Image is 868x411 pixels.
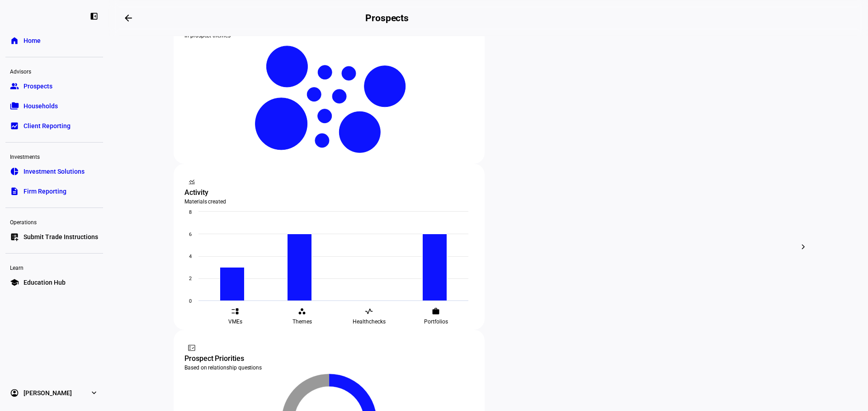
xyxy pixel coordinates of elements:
div: Advisors [5,65,103,77]
div: Prospect Priorities [184,353,474,364]
eth-mat-symbol: group [10,82,19,91]
div: Learn [5,261,103,273]
eth-mat-symbol: pie_chart [10,167,19,176]
h2: Prospects [365,13,409,23]
div: Operations [5,215,103,228]
eth-mat-symbol: school [10,278,19,287]
eth-mat-symbol: home [10,36,19,45]
eth-mat-symbol: list_alt_add [10,232,19,241]
a: folder_copyHouseholds [5,97,103,115]
span: VMEs [228,318,242,325]
eth-mat-symbol: bid_landscape [10,121,19,130]
text: 4 [189,254,192,259]
span: Submit Trade Instructions [24,232,98,241]
span: Education Hub [24,278,66,287]
span: Portfolios [424,318,448,325]
span: Home [24,36,41,45]
eth-mat-symbol: account_circle [10,388,19,397]
mat-icon: monitoring [187,177,196,186]
mat-icon: chevron_right [798,241,809,252]
eth-mat-symbol: left_panel_close [90,12,99,21]
div: Materials created [184,198,474,205]
eth-mat-symbol: work [432,307,440,315]
a: descriptionFirm Reporting [5,182,103,200]
eth-mat-symbol: expand_more [90,388,99,397]
span: Client Reporting [24,121,71,130]
span: Households [24,102,58,111]
text: 2 [189,276,192,282]
span: Themes [292,318,312,325]
eth-mat-symbol: folder_copy [10,102,19,111]
eth-mat-symbol: event_list [231,307,239,315]
div: Activity [184,187,474,198]
text: 8 [189,209,192,215]
span: Investment Solutions [24,167,85,176]
mat-icon: arrow_backwards [123,13,134,23]
span: Prospects [24,82,52,91]
div: Based on relationship questions [184,364,474,371]
eth-mat-symbol: vital_signs [365,307,373,315]
eth-mat-symbol: workspaces [298,307,306,315]
span: [PERSON_NAME] [24,388,72,397]
a: homeHome [5,32,103,50]
mat-icon: fact_check [187,343,196,352]
a: groupProspects [5,77,103,95]
a: bid_landscapeClient Reporting [5,117,103,135]
eth-mat-symbol: description [10,187,19,196]
span: Healthchecks [353,318,386,325]
a: pie_chartInvestment Solutions [5,162,103,180]
text: 0 [189,298,192,304]
span: Firm Reporting [24,187,66,196]
div: Investments [5,150,103,162]
text: 6 [189,231,192,237]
